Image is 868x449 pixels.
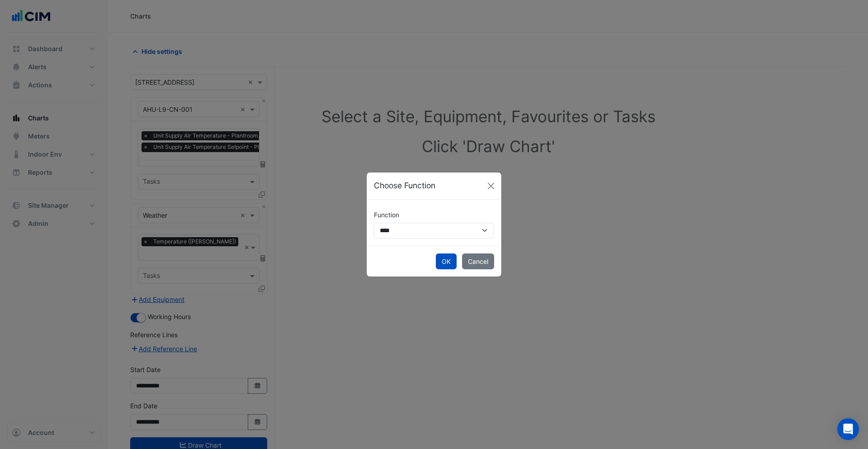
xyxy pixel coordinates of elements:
[837,418,859,440] div: Open Intercom Messenger
[484,179,498,193] button: Close
[462,253,494,269] button: Cancel
[374,180,435,191] h5: Choose Function
[374,207,399,223] label: Function
[436,253,457,269] button: OK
